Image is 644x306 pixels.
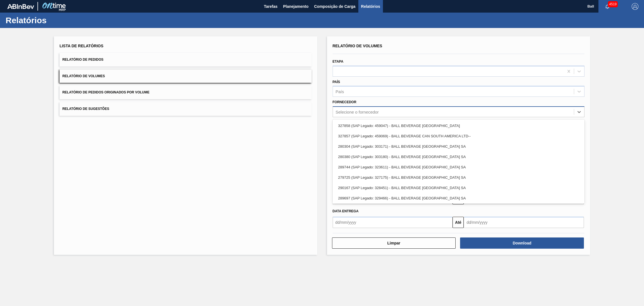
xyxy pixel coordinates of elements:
[333,141,585,152] div: 280304 (SAP Legado: 303171) - BALL BEVERAGE [GEOGRAPHIC_DATA] SA
[333,121,585,131] div: 327858 (SAP Legado: 459047) - BALL BEVERAGE [GEOGRAPHIC_DATA]
[62,58,103,62] span: Relatório de Pedidos
[62,107,109,111] span: Relatório de Sugestões
[460,237,584,249] button: Download
[464,217,584,228] input: dd/mm/yyyy
[7,4,34,9] img: TNhmsLtSVTkK8tSr43FrP2fwEKptu5GPRR3wAAAABJRU5ErkJggg==
[62,74,105,78] span: Relatório de Volumes
[333,183,585,193] div: 290167 (SAP Legado: 328451) - BALL BEVERAGE [GEOGRAPHIC_DATA] SA
[333,60,344,63] label: Etapa
[453,217,464,228] button: Até
[332,237,456,249] button: Limpar
[333,162,585,172] div: 289744 (SAP Legado: 323611) - BALL BEVERAGE [GEOGRAPHIC_DATA] SA
[333,172,585,183] div: 279725 (SAP Legado: 327175) - BALL BEVERAGE [GEOGRAPHIC_DATA] SA
[336,89,344,94] div: País
[333,80,340,84] label: País
[333,44,382,48] span: Relatório de Volumes
[336,110,379,114] div: Selecione o fornecedor
[314,3,356,10] span: Composição de Carga
[6,17,105,23] h1: Relatórios
[333,100,356,104] label: Fornecedor
[62,90,150,94] span: Relatório de Pedidos Originados por Volume
[632,3,638,10] img: Logout
[333,131,585,141] div: 327857 (SAP Legado: 459069) - BALL BEVERAGE CAN SOUTH AMERICA LTD--
[333,217,453,228] input: dd/mm/yyyy
[361,3,380,10] span: Relatórios
[264,3,278,10] span: Tarefas
[60,86,312,99] button: Relatório de Pedidos Originados por Volume
[60,102,312,116] button: Relatório de Sugestões
[333,152,585,162] div: 280380 (SAP Legado: 303180) - BALL BEVERAGE [GEOGRAPHIC_DATA] SA
[60,69,312,83] button: Relatório de Volumes
[283,3,309,10] span: Planejamento
[60,44,103,48] span: Lista de Relatórios
[333,209,359,213] span: Data entrega
[598,3,616,10] button: Notificações
[60,53,312,67] button: Relatório de Pedidos
[333,193,585,203] div: 289697 (SAP Legado: 329466) - BALL BEVERAGE [GEOGRAPHIC_DATA] SA
[608,1,618,7] span: 4519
